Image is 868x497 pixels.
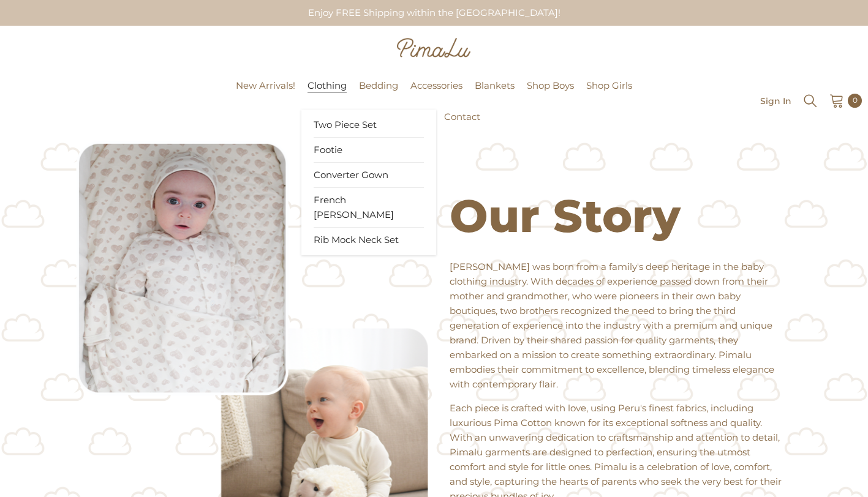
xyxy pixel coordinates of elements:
span: Blankets [475,80,515,91]
span: Accessories [410,80,462,91]
img: Pimalu [397,38,470,58]
h3: Our Story [450,194,681,238]
summary: Search [802,92,818,109]
span: 0 [853,94,858,107]
a: Two Piece Set [314,113,424,138]
a: Shop Girls [580,78,638,110]
p: [PERSON_NAME] was born from a family's deep heritage in the baby clothing industry. With decades ... [450,260,783,392]
span: French [PERSON_NAME] [314,194,394,220]
span: Clothing [308,80,347,92]
a: Blankets [469,78,521,110]
div: Enjoy FREE Shipping within the [GEOGRAPHIC_DATA]! [298,1,570,24]
span: Converter Gown [314,169,388,181]
a: Bedding [353,78,404,110]
span: Shop Boys [527,80,574,91]
a: Rib Mock Neck Set [314,228,424,252]
a: Contact [438,110,486,141]
a: Sign In [760,96,791,105]
a: Footie [314,138,424,163]
span: Sign In [760,97,791,105]
span: Bedding [359,80,398,91]
span: Contact [444,111,480,122]
a: New Arrivals! [230,78,301,110]
a: Converter Gown [314,163,424,188]
a: Accessories [404,78,469,110]
span: Two Piece Set [314,119,377,130]
a: Clothing [301,78,353,110]
span: Shop Girls [586,80,632,91]
a: Pimalu [6,97,45,106]
span: New Arrivals! [236,80,295,91]
a: Shop Boys [521,78,580,110]
span: Footie [314,144,342,155]
a: French [PERSON_NAME] [314,188,424,228]
span: Rib Mock Neck Set [314,234,399,245]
